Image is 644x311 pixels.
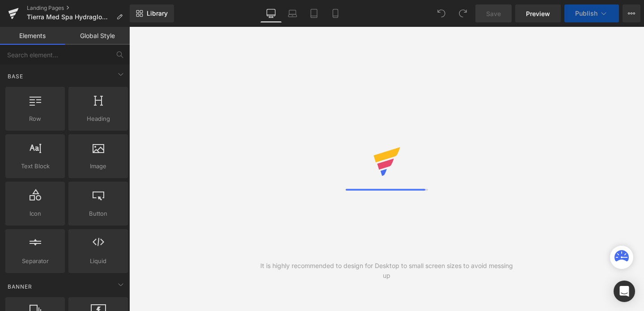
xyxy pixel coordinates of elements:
[282,4,303,22] a: Laptop
[71,256,125,266] span: Liquid
[623,4,640,22] button: More
[71,114,125,124] span: Heading
[65,27,130,45] a: Global Style
[8,114,62,124] span: Row
[8,162,62,171] span: Text Block
[432,4,450,22] button: Undo
[71,209,125,218] span: Button
[486,9,501,18] span: Save
[27,4,130,12] a: Landing Pages
[130,4,174,22] a: New Library
[260,4,282,22] a: Desktop
[7,72,24,81] span: Base
[575,10,597,17] span: Publish
[303,4,325,22] a: Tablet
[454,4,472,22] button: Redo
[71,162,125,171] span: Image
[614,281,635,302] div: Open Intercom Messenger
[7,282,33,291] span: Banner
[147,9,168,17] span: Library
[27,13,113,21] span: Tierra Med Spa Hydraglow $99.95
[258,261,516,281] div: It is highly recommended to design for Desktop to small screen sizes to avoid messing up
[564,4,619,22] button: Publish
[325,4,346,22] a: Mobile
[8,209,62,218] span: Icon
[526,9,550,18] span: Preview
[8,256,62,266] span: Separator
[515,4,561,22] a: Preview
